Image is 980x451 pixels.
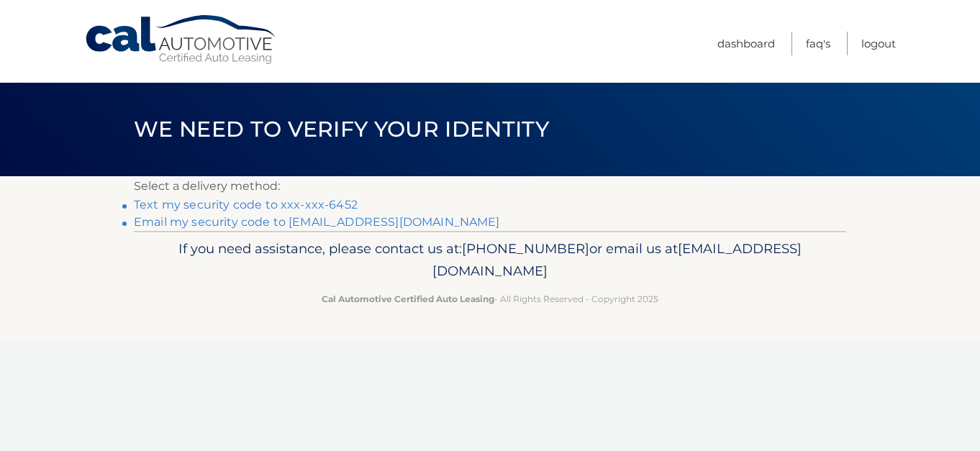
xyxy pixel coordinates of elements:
a: Dashboard [717,32,775,55]
a: Cal Automotive [84,14,278,65]
p: - All Rights Reserved - Copyright 2025 [143,291,837,306]
a: Logout [861,32,896,55]
p: Select a delivery method: [134,176,846,196]
p: If you need assistance, please contact us at: or email us at [143,237,837,283]
a: Text my security code to xxx-xxx-6452 [134,198,358,211]
span: [PHONE_NUMBER] [462,240,589,257]
a: Email my security code to [EMAIL_ADDRESS][DOMAIN_NAME] [134,215,500,229]
strong: Cal Automotive Certified Auto Leasing [322,293,494,304]
a: FAQ's [806,32,830,55]
span: We need to verify your identity [134,116,549,142]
